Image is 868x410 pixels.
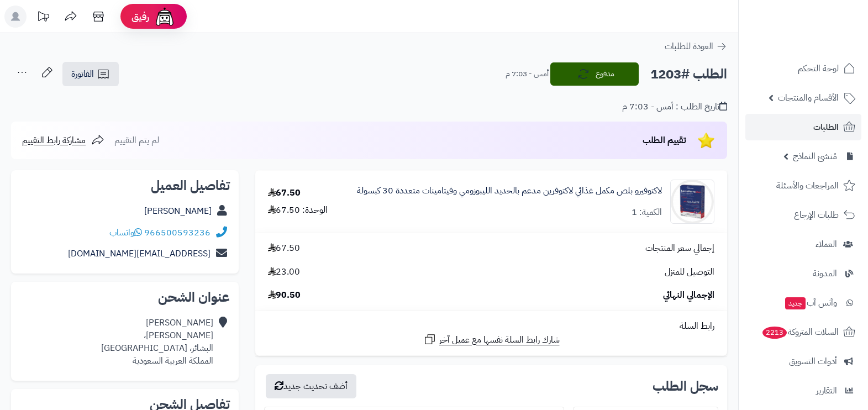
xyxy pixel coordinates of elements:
[761,324,839,340] span: السلات المتروكة
[154,6,176,28] img: ai-face.png
[665,266,714,278] span: التوصيل للمنزل
[439,334,560,346] span: شارك رابط السلة نفسها مع عميل آخر
[813,266,837,281] span: المدونة
[813,119,839,135] span: الطلبات
[20,291,230,304] h2: عنوان الشحن
[643,134,686,147] span: تقييم الطلب
[550,62,639,86] button: مدفوع
[268,242,300,255] span: 67.50
[22,134,86,147] span: مشاركة رابط التقييم
[745,172,861,199] a: المراجعات والأسئلة
[745,231,861,257] a: العملاء
[506,69,549,80] small: أمس - 7:03 م
[745,290,861,316] a: وآتس آبجديد
[789,354,837,369] span: أدوات التسويق
[745,319,861,345] a: السلات المتروكة2213
[778,90,839,106] span: الأقسام والمنتجات
[268,266,300,278] span: 23.00
[622,101,727,113] div: تاريخ الطلب : أمس - 7:03 م
[144,226,211,239] a: 966500593236
[794,207,839,223] span: طلبات الإرجاع
[653,380,718,393] h3: سجل الطلب
[650,63,727,86] h2: الطلب #1203
[663,289,714,302] span: الإجمالي النهائي
[22,134,104,147] a: مشاركة رابط التقييم
[745,260,861,287] a: المدونة
[645,242,714,255] span: إجمالي سعر المنتجات
[268,204,328,217] div: الوحدة: 67.50
[62,62,119,86] a: الفاتورة
[357,185,662,197] a: لاكتوفيرو بلص مكمل غذائي لاكتوفرين مدعم بالحديد الليبوزومي وفيتامينات متعددة 30 كبسولة
[665,40,713,53] span: العودة للطلبات
[816,236,837,252] span: العملاء
[671,180,714,224] img: 1757889716-LactoferroPlus%2030%20Capsules-90x90.jpg
[260,320,723,333] div: رابط السلة
[745,348,861,375] a: أدوات التسويق
[131,10,149,23] span: رفيق
[268,187,301,199] div: 67.50
[745,377,861,404] a: التقارير
[632,206,662,219] div: الكمية: 1
[423,333,560,346] a: شارك رابط السلة نفسها مع عميل آخر
[798,61,839,76] span: لوحة التحكم
[816,383,837,398] span: التقارير
[29,6,57,30] a: تحديثات المنصة
[266,374,356,398] button: أضف تحديث جديد
[762,327,787,339] span: 2213
[109,226,142,239] a: واتساب
[745,202,861,228] a: طلبات الإرجاع
[144,204,212,218] a: [PERSON_NAME]
[101,317,213,367] div: [PERSON_NAME] [PERSON_NAME]، البشائر، [GEOGRAPHIC_DATA] المملكة العربية السعودية
[776,178,839,193] span: المراجعات والأسئلة
[68,247,211,260] a: [EMAIL_ADDRESS][DOMAIN_NAME]
[745,55,861,82] a: لوحة التحكم
[785,297,806,309] span: جديد
[745,114,861,140] a: الطلبات
[793,31,858,54] img: logo-2.png
[114,134,159,147] span: لم يتم التقييم
[784,295,837,311] span: وآتس آب
[71,67,94,81] span: الفاتورة
[665,40,727,53] a: العودة للطلبات
[268,289,301,302] span: 90.50
[20,179,230,192] h2: تفاصيل العميل
[793,149,837,164] span: مُنشئ النماذج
